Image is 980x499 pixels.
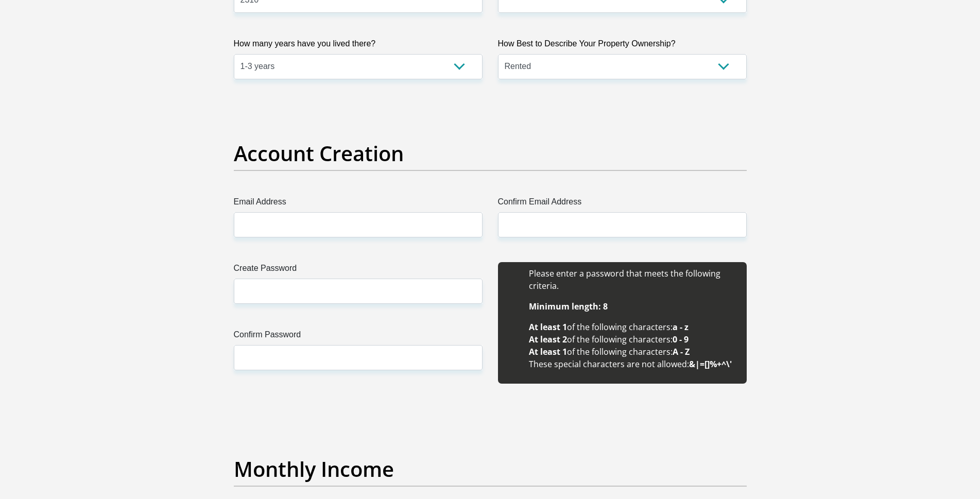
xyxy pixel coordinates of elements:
b: At least 1 [529,346,567,357]
label: Confirm Password [234,329,483,345]
select: Please select a value [498,54,747,79]
b: a - z [673,321,689,333]
label: How many years have you lived there? [234,38,483,54]
input: Confirm Email Address [498,212,747,237]
li: of the following characters: [529,346,736,358]
input: Create Password [234,279,483,304]
input: Confirm Password [234,345,483,370]
label: Email Address [234,196,483,212]
b: At least 2 [529,334,567,345]
select: Please select a value [234,54,483,79]
label: How Best to Describe Your Property Ownership? [498,38,747,54]
label: Confirm Email Address [498,196,747,212]
li: Please enter a password that meets the following criteria. [529,267,736,292]
b: &|=[]%+^\' [689,358,732,370]
b: At least 1 [529,321,567,333]
b: Minimum length: 8 [529,301,608,312]
b: A - Z [673,346,690,357]
h2: Account Creation [234,141,747,166]
li: of the following characters: [529,321,736,333]
b: 0 - 9 [673,334,689,345]
label: Create Password [234,262,483,279]
input: Email Address [234,212,483,237]
li: of the following characters: [529,333,736,346]
li: These special characters are not allowed: [529,358,736,370]
h2: Monthly Income [234,457,747,481]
